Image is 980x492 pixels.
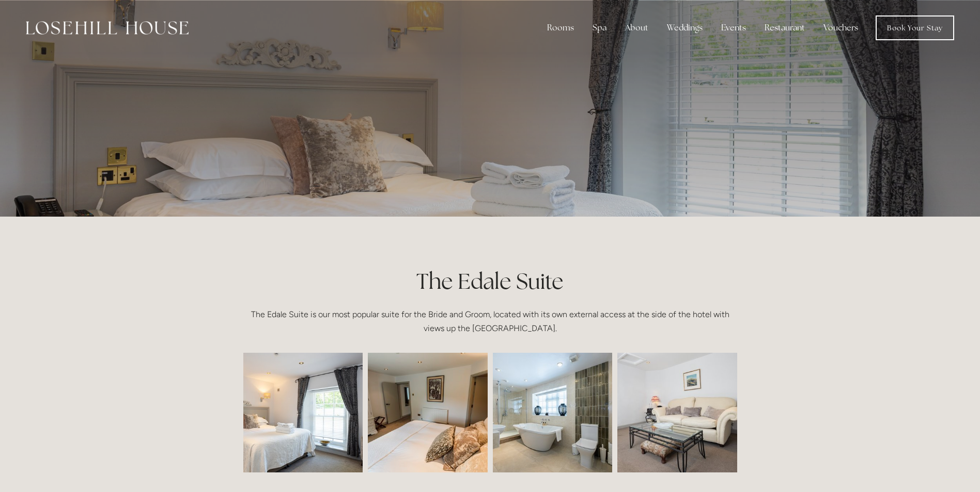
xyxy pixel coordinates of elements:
[26,21,189,35] img: Losehill House
[756,18,813,38] div: Restaurant
[617,18,657,38] div: About
[462,353,642,472] img: losehill-35.jpg
[338,353,518,472] img: 20210514-14470342-LHH-hotel-photos-HDR.jpg
[659,18,711,38] div: Weddings
[584,18,615,38] div: Spa
[539,18,582,38] div: Rooms
[815,18,866,38] a: Vouchers
[189,353,369,472] img: losehill-22.jpg
[243,307,737,335] p: The Edale Suite is our most popular suite for the Bride and Groom, located with its own external ...
[713,18,754,38] div: Events
[243,266,737,297] h1: The Edale Suite
[876,15,954,40] a: Book Your Stay
[587,353,767,472] img: edale lounge_crop.jpg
